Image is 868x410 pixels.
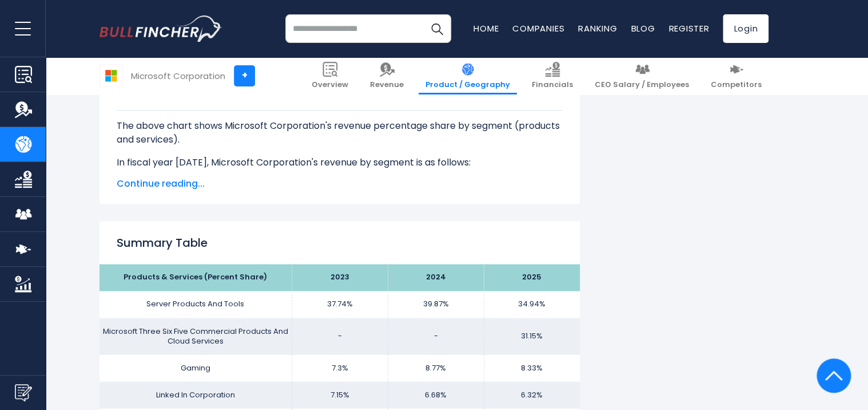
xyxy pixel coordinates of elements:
a: Blog [631,22,655,34]
p: The above chart shows Microsoft Corporation's revenue percentage share by segment (products and s... [117,119,563,147]
span: Product / Geography [425,80,510,90]
td: - [388,318,484,354]
td: 7.3% [292,354,388,381]
td: Gaming [99,354,292,381]
a: Financials [525,57,580,94]
p: In fiscal year [DATE], Microsoft Corporation's revenue by segment is as follows: [117,156,563,169]
th: 2024 [388,264,484,291]
td: Server Products And Tools [99,291,292,318]
span: CEO Salary / Employees [595,80,689,90]
a: Product / Geography [419,57,517,94]
td: 39.87% [388,291,484,318]
button: Search [423,14,451,43]
a: Competitors [704,57,769,94]
a: Login [723,14,769,43]
span: Revenue [370,80,404,90]
td: 8.77% [388,354,484,381]
span: Competitors [711,80,762,90]
a: Home [473,22,499,34]
td: 6.68% [388,381,484,408]
td: Linked In Corporation [99,381,292,408]
td: 37.74% [292,291,388,318]
td: 6.32% [484,381,580,408]
h2: Summary Table [117,234,563,251]
td: 31.15% [484,318,580,354]
a: + [234,65,255,86]
th: Products & Services (Percent Share) [99,264,292,291]
a: Ranking [578,22,617,34]
td: - [292,318,388,354]
a: Companies [512,22,564,34]
a: Go to homepage [99,15,222,42]
span: Continue reading... [117,177,563,191]
span: Financials [532,80,573,90]
div: Microsoft Corporation [131,69,225,82]
img: MSFT logo [100,65,122,86]
th: 2025 [484,264,580,291]
span: Overview [312,80,348,90]
td: 7.15% [292,381,388,408]
a: CEO Salary / Employees [588,57,696,94]
a: Revenue [363,57,411,94]
a: Overview [305,57,355,94]
td: 34.94% [484,291,580,318]
img: bullfincher logo [99,15,222,42]
th: 2023 [292,264,388,291]
td: Microsoft Three Six Five Commercial Products And Cloud Services [99,318,292,354]
a: Register [668,22,709,34]
td: 8.33% [484,354,580,381]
